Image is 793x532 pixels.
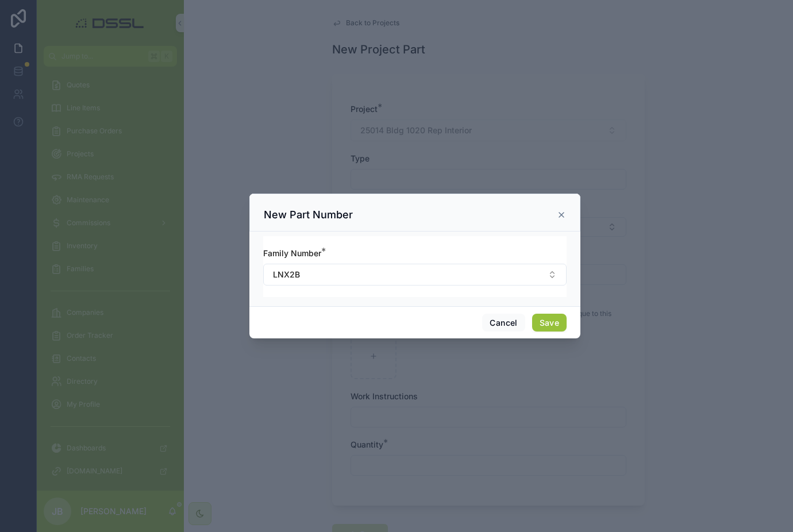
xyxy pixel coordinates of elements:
[263,248,321,258] span: Family Number
[264,208,353,222] h3: New Part Number
[263,264,567,286] button: Select Button
[532,314,567,332] button: Save
[482,314,525,332] button: Cancel
[273,269,300,280] span: LNX2B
